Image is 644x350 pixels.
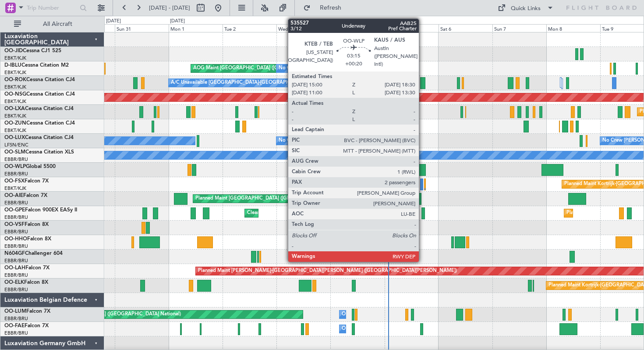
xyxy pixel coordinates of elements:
[193,62,345,75] div: AOG Maint [GEOGRAPHIC_DATA] ([GEOGRAPHIC_DATA] National)
[4,229,28,235] a: EBBR/BRU
[4,84,26,90] a: EBKT/KJK
[4,265,25,271] span: OO-LAH
[276,24,330,32] div: Wed 3
[4,63,21,68] span: D-IBLU
[279,134,384,147] div: No Crew [PERSON_NAME] ([PERSON_NAME])
[4,92,26,97] span: OO-NSG
[4,106,74,111] a: OO-LXACessna Citation CJ4
[4,280,48,285] a: OO-ELKFalcon 8X
[169,24,223,32] div: Mon 1
[4,98,26,105] a: EBKT/KJK
[4,185,26,192] a: EBKT/KJK
[4,127,26,134] a: EBKT/KJK
[299,1,352,15] button: Refresh
[4,193,47,198] a: OO-AIEFalcon 7X
[223,24,276,32] div: Tue 2
[4,179,25,184] span: OO-FSX
[4,243,28,250] a: EBBR/BRU
[115,24,169,32] div: Sun 31
[4,286,28,293] a: EBBR/BRU
[493,1,558,15] button: Quick Links
[385,24,439,32] div: Fri 5
[4,222,49,227] a: OO-VSFFalcon 8X
[4,48,61,54] a: OO-JIDCessna CJ1 525
[439,24,492,32] div: Sat 6
[4,315,28,322] a: EBBR/BRU
[4,193,23,198] span: OO-AIE
[247,207,393,220] div: Cleaning [GEOGRAPHIC_DATA] ([GEOGRAPHIC_DATA] National)
[23,21,92,27] span: All Aircraft
[4,272,28,279] a: EBBR/BRU
[170,18,185,25] div: [DATE]
[4,135,74,140] a: OO-LUXCessna Citation CJ4
[198,264,457,278] div: Planned Maint [PERSON_NAME]-[GEOGRAPHIC_DATA][PERSON_NAME] ([GEOGRAPHIC_DATA][PERSON_NAME])
[4,121,26,126] span: OO-ZUN
[330,24,384,32] div: Thu 4
[4,330,28,336] a: EBBR/BRU
[4,171,28,177] a: EBBR/BRU
[4,280,24,285] span: OO-ELK
[4,236,27,242] span: OO-HHO
[4,77,75,82] a: OO-ROKCessna Citation CJ4
[4,150,74,155] a: OO-SLMCessna Citation XLS
[4,106,25,111] span: OO-LXA
[4,222,25,227] span: OO-VSF
[106,18,121,25] div: [DATE]
[4,257,28,264] a: EBBR/BRU
[4,251,25,256] span: N604GF
[4,309,50,314] a: OO-LUMFalcon 7X
[4,164,56,169] a: OO-WLPGlobal 5500
[4,69,26,76] a: EBKT/KJK
[492,24,546,32] div: Sun 7
[312,5,349,11] span: Refresh
[27,1,77,14] input: Trip Number
[4,179,49,184] a: OO-FSXFalcon 7X
[4,135,25,140] span: OO-LUX
[4,142,28,148] a: LFSN/ENC
[279,62,425,75] div: No Crew [GEOGRAPHIC_DATA] ([GEOGRAPHIC_DATA] National)
[546,24,600,32] div: Mon 8
[4,265,50,271] a: OO-LAHFalcon 7X
[4,164,26,169] span: OO-WLP
[4,156,28,163] a: EBBR/BRU
[4,309,26,314] span: OO-LUM
[4,48,23,54] span: OO-JID
[4,207,77,213] a: OO-GPEFalcon 900EX EASy II
[342,308,401,321] div: Owner Melsbroek Air Base
[4,63,69,68] a: D-IBLUCessna Citation M2
[4,121,75,126] a: OO-ZUNCessna Citation CJ4
[10,17,95,31] button: All Aircraft
[4,236,51,242] a: OO-HHOFalcon 8X
[4,214,28,221] a: EBBR/BRU
[149,4,190,12] span: [DATE] - [DATE]
[4,323,25,329] span: OO-FAE
[4,323,49,329] a: OO-FAEFalcon 7X
[511,4,541,13] div: Quick Links
[342,322,401,336] div: Owner Melsbroek Air Base
[4,207,25,213] span: OO-GPE
[4,113,26,119] a: EBKT/KJK
[4,92,75,97] a: OO-NSGCessna Citation CJ4
[4,200,28,206] a: EBBR/BRU
[4,150,25,155] span: OO-SLM
[4,77,26,82] span: OO-ROK
[4,55,26,61] a: EBKT/KJK
[171,76,311,89] div: A/C Unavailable [GEOGRAPHIC_DATA]-[GEOGRAPHIC_DATA]
[352,192,517,205] div: Unplanned Maint [GEOGRAPHIC_DATA] ([GEOGRAPHIC_DATA] National)
[4,251,63,256] a: N604GFChallenger 604
[195,192,333,205] div: Planned Maint [GEOGRAPHIC_DATA] ([GEOGRAPHIC_DATA])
